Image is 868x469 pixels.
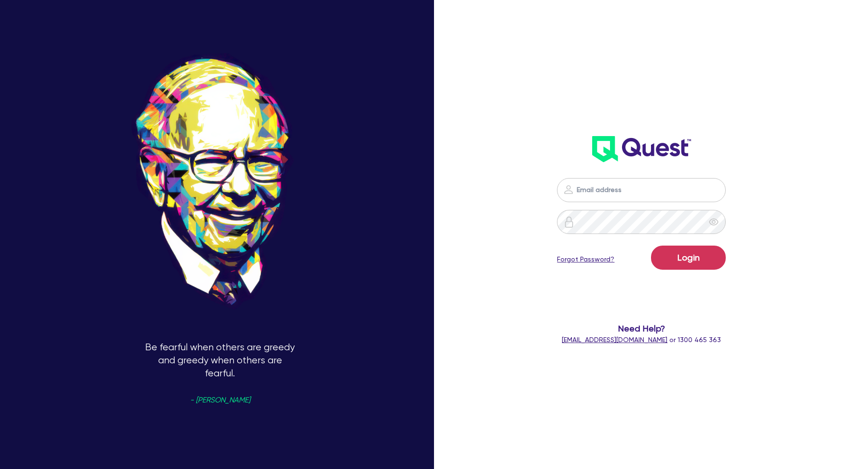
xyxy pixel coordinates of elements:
[651,246,726,270] button: Login
[563,216,575,228] img: icon-password
[190,397,250,404] span: - [PERSON_NAME]
[557,178,726,202] input: Email address
[563,184,574,195] img: icon-password
[709,217,719,227] span: eye
[592,136,691,162] img: wH2k97JdezQIQAAAABJRU5ErkJggg==
[526,322,757,335] span: Need Help?
[562,336,667,344] a: [EMAIL_ADDRESS][DOMAIN_NAME]
[562,336,721,344] span: or 1300 465 363
[557,254,614,264] a: Forgot Password?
